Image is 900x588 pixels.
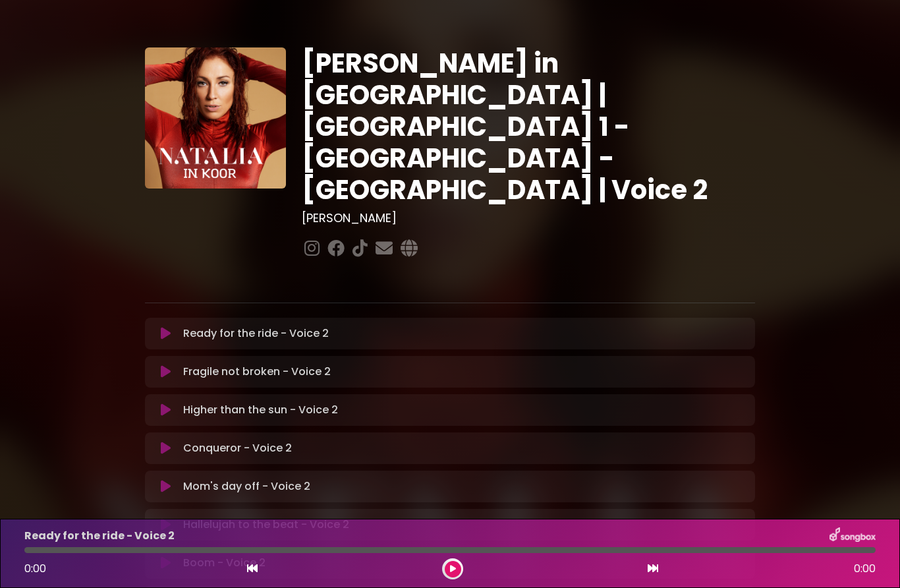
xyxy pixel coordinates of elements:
p: Fragile not broken - Voice 2 [183,364,331,380]
p: Ready for the ride - Voice 2 [24,528,175,544]
p: Ready for the ride - Voice 2 [183,326,329,341]
span: 0:00 [854,561,876,577]
p: Conqueror - Voice 2 [183,440,292,456]
p: Hallelujah to the beat - Voice 2 [183,517,349,533]
img: songbox-logo-white.png [830,527,876,544]
h1: [PERSON_NAME] in [GEOGRAPHIC_DATA] | [GEOGRAPHIC_DATA] 1 - [GEOGRAPHIC_DATA] - [GEOGRAPHIC_DATA] ... [302,47,756,206]
img: YTVS25JmS9CLUqXqkEhs [145,47,286,189]
h3: [PERSON_NAME] [302,211,756,225]
p: Mom's day off - Voice 2 [183,479,310,494]
p: Higher than the sun - Voice 2 [183,402,338,418]
span: 0:00 [24,561,46,576]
